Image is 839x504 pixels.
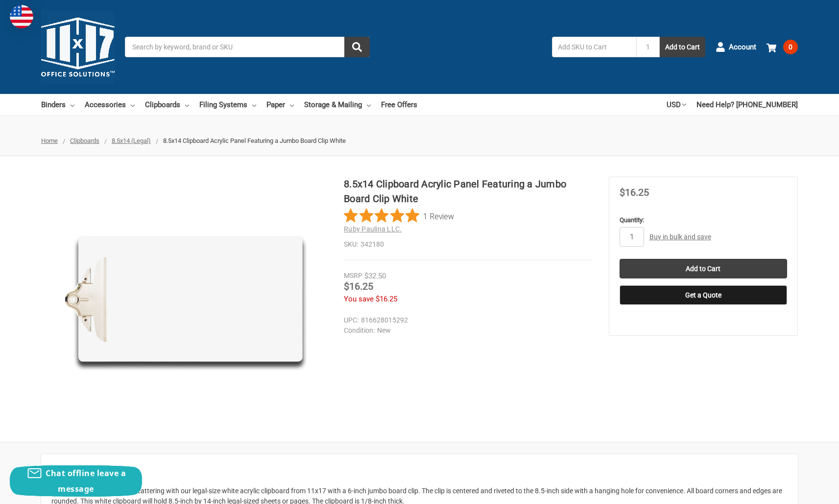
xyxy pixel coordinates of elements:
dt: Condition: [344,325,375,336]
a: USD [667,94,686,115]
a: Accessories [85,94,135,115]
span: $16.25 [620,186,649,198]
a: Home [41,137,58,144]
span: Chat offline leave a message [46,468,126,494]
span: Account [729,42,756,53]
a: Paper [266,94,294,115]
a: Binders [41,94,74,115]
h2: Description [51,464,788,479]
a: Free Offers [381,94,417,115]
a: Ruby Paulina LLC. [344,225,402,233]
img: duty and tax information for United States [10,5,33,28]
a: Clipboards [145,94,189,115]
a: Clipboards [70,137,99,144]
button: Chat offline leave a message [10,465,142,497]
h1: 8.5x14 Clipboard Acrylic Panel Featuring a Jumbo Board Clip White [344,177,593,206]
button: Add to Cart [660,37,705,57]
img: 8.5x14 Clipboard Acrylic Panel Featuring a Jumbo Board Clip White [62,177,307,421]
a: Storage & Mailing [304,94,371,115]
span: 0 [783,40,798,54]
a: 8.5x14 (Legal) [112,137,151,144]
a: Account [716,34,756,60]
span: $16.25 [344,280,373,292]
button: Get a Quote [620,285,787,305]
a: Filing Systems [199,94,256,115]
label: Quantity: [620,215,787,225]
a: Buy in bulk and save [649,233,711,241]
dt: SKU: [344,239,358,250]
dd: New [344,325,588,336]
span: $16.25 [376,295,397,303]
span: 8.5x14 Clipboard Acrylic Panel Featuring a Jumbo Board Clip White [163,137,346,144]
a: Need Help? [PHONE_NUMBER] [696,94,798,115]
span: You save [344,295,374,303]
img: 11x17.com [41,10,115,84]
dd: 816628015292 [344,315,588,325]
dd: 342180 [344,239,593,250]
dt: UPC: [344,315,359,325]
div: MSRP [344,271,362,281]
span: $32.50 [364,272,386,280]
span: 1 Review [423,208,454,223]
input: Search by keyword, brand or SKU [125,37,370,57]
input: Add to Cart [620,259,787,278]
a: 0 [767,34,798,60]
button: Rated 5 out of 5 stars from 1 reviews. Jump to reviews. [344,208,454,223]
input: Add SKU to Cart [552,37,636,57]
